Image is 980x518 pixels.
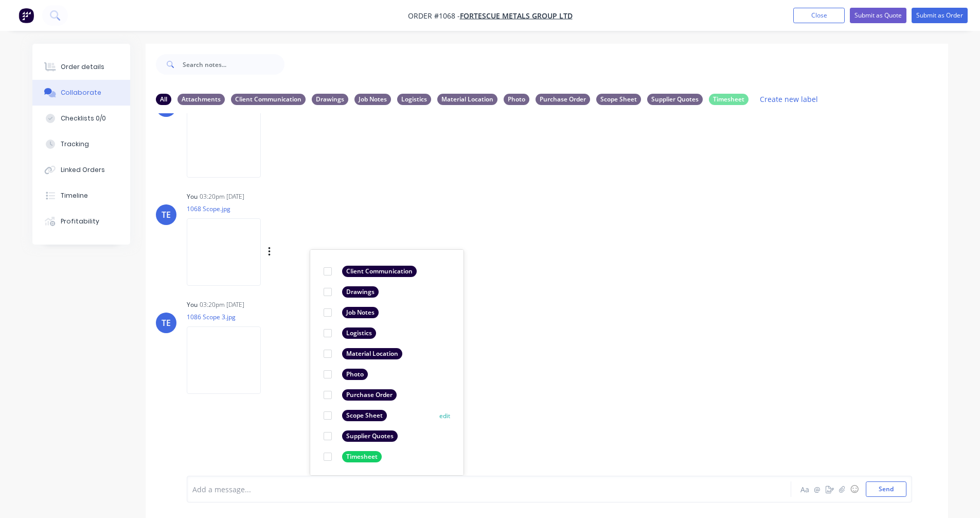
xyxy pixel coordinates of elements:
[342,348,402,359] div: Material Location
[536,94,590,105] div: Purchase Order
[850,8,906,23] button: Submit as Quote
[709,94,749,105] div: Timesheet
[162,317,171,329] div: TE
[187,204,376,213] p: 1068 Scope.jpg
[342,430,398,442] div: Supplier Quotes
[187,313,271,321] p: 1086 Scope 3.jpg
[848,483,861,495] button: ☺
[408,11,460,21] span: Order #1068 -
[397,94,431,105] div: Logistics
[32,80,130,106] button: Collaborate
[342,266,417,277] div: Client Communication
[437,94,497,105] div: Material Location
[460,11,573,21] a: FORTESCUE METALS GROUP LTD
[156,94,171,105] div: All
[61,165,105,175] div: Linked Orders
[793,8,845,23] button: Close
[811,483,824,495] button: @
[799,483,811,495] button: Aa
[342,389,397,401] div: Purchase Order
[162,209,171,221] div: TE
[61,62,104,72] div: Order details
[32,157,130,183] button: Linked Orders
[354,94,391,105] div: Job Notes
[61,217,99,226] div: Profitability
[342,451,382,462] div: Timesheet
[32,106,130,131] button: Checklists 0/0
[342,327,376,339] div: Logistics
[312,94,348,105] div: Drawings
[342,286,379,298] div: Drawings
[647,94,703,105] div: Supplier Quotes
[32,209,130,234] button: Profitability
[755,92,824,106] button: Create new label
[61,88,101,97] div: Collaborate
[32,131,130,157] button: Tracking
[187,192,198,201] div: You
[183,54,284,75] input: Search notes...
[200,192,244,201] div: 03:20pm [DATE]
[187,300,198,309] div: You
[231,94,306,105] div: Client Communication
[200,300,244,309] div: 03:20pm [DATE]
[61,191,88,200] div: Timeline
[504,94,529,105] div: Photo
[342,410,387,421] div: Scope Sheet
[61,140,89,149] div: Tracking
[342,369,368,380] div: Photo
[32,54,130,80] button: Order details
[19,8,34,23] img: Factory
[61,114,106,123] div: Checklists 0/0
[177,94,225,105] div: Attachments
[866,481,906,497] button: Send
[32,183,130,209] button: Timeline
[596,94,641,105] div: Scope Sheet
[912,8,968,23] button: Submit as Order
[342,307,379,318] div: Job Notes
